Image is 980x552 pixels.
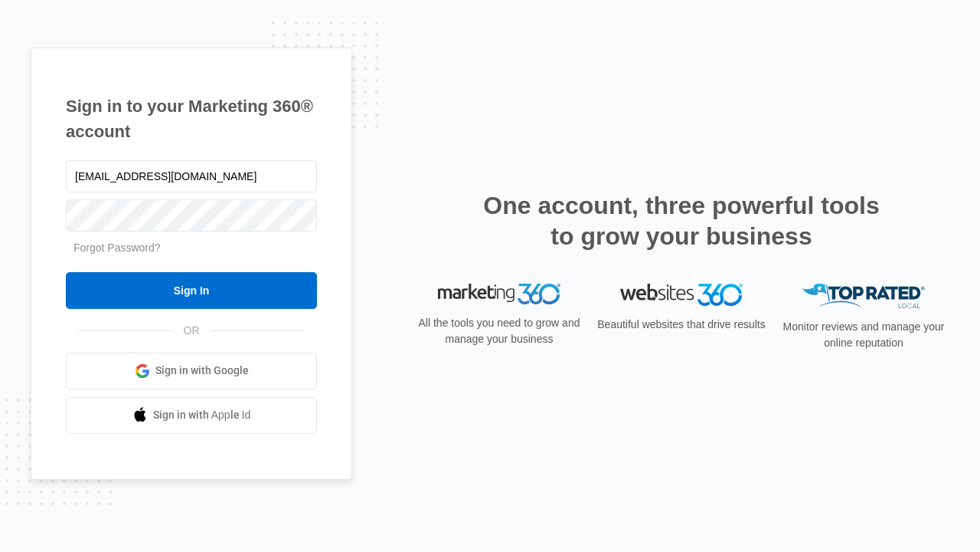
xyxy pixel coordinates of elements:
[66,160,317,192] input: Email
[173,323,211,339] span: OR
[620,284,743,306] img: Websites 360
[155,363,249,379] span: Sign in with Google
[66,272,317,309] input: Sign In
[66,94,317,144] h1: Sign in to your Marketing 360® account
[73,242,161,254] a: Forgot Password?
[596,317,767,333] p: Beautiful websites that drive results
[66,353,317,389] a: Sign in with Google
[153,407,251,423] span: Sign in with Apple Id
[802,284,925,309] img: Top Rated Local
[778,319,949,351] p: Monitor reviews and manage your online reputation
[438,284,560,305] img: Marketing 360
[479,190,884,251] h2: One account, three powerful tools to grow your business
[413,315,585,347] p: All the tools you need to grow and manage your business
[66,397,317,434] a: Sign in with Apple Id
